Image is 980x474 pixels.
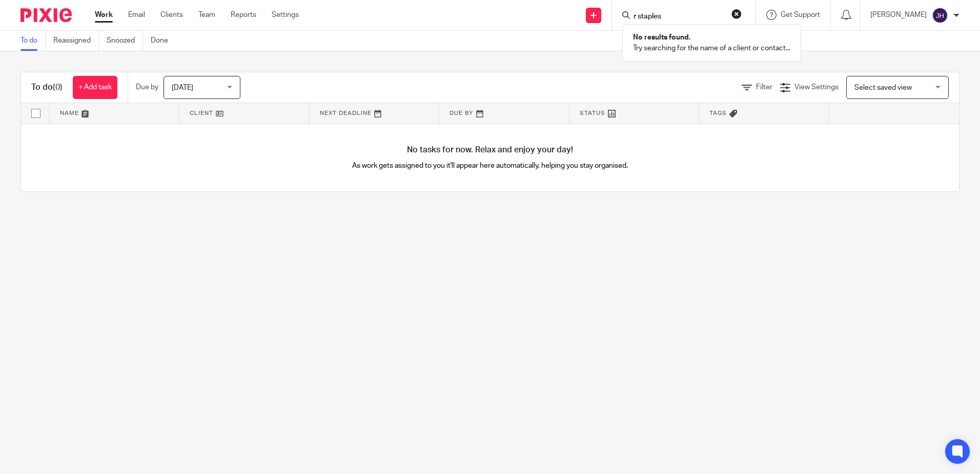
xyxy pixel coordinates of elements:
span: (0) [53,83,63,91]
a: Email [128,10,145,20]
span: Get Support [781,11,820,18]
a: Clients [160,10,183,20]
a: Work [95,10,113,20]
a: Settings [272,10,299,20]
span: Select saved view [854,84,912,91]
a: + Add task [73,76,117,99]
p: As work gets assigned to you it'll appear here automatically, helping you stay organised. [256,161,725,171]
span: [DATE] [172,84,193,91]
a: Snoozed [107,31,143,51]
a: Reassigned [53,31,99,51]
img: svg%3E [932,7,948,24]
p: Due by [136,82,158,92]
h4: No tasks for now. Relax and enjoy your day! [21,145,959,155]
button: Clear [731,9,742,19]
span: Tags [709,110,727,116]
a: Team [198,10,215,20]
h1: To do [31,82,63,93]
img: Pixie [21,8,72,22]
input: Search [632,12,725,22]
a: Reports [231,10,256,20]
p: [PERSON_NAME] [870,10,927,20]
span: View Settings [794,84,839,91]
span: Filter [756,84,772,91]
a: Done [151,31,176,51]
a: To do [21,31,46,51]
